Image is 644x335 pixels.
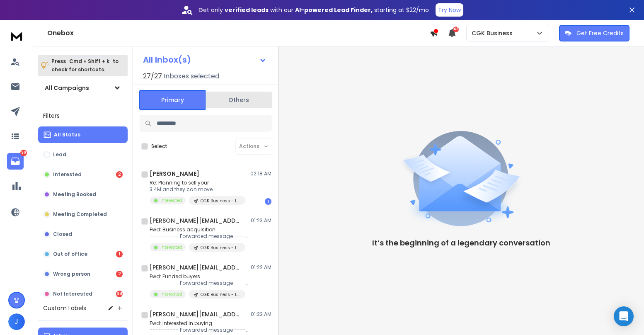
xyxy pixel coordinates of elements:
h3: Inboxes selected [164,71,219,81]
p: 01:22 AM [251,264,271,271]
button: Not Interested34 [38,286,128,302]
p: Meeting Booked [53,191,96,198]
button: All Campaigns [38,80,128,96]
div: 1 [265,198,271,205]
span: 27 / 27 [143,71,162,81]
button: All Status [38,126,128,143]
p: Fwd: Interested in buying [150,320,249,327]
span: 46 [453,27,459,32]
p: ---------- Forwarded message --------- From: [GEOGRAPHIC_DATA] [150,280,249,286]
p: Interested [160,197,182,204]
p: Out of office [53,251,87,257]
div: 2 [116,271,123,277]
div: 1 [116,251,123,257]
p: 01:22 AM [251,311,271,318]
p: Re: Planning to sell your [150,180,245,186]
p: Wrong person [53,271,90,277]
button: All Inbox(s) [136,51,273,68]
button: Others [206,91,272,109]
h1: All Campaigns [45,84,89,92]
p: Press to check for shortcuts. [51,57,119,74]
label: Select [151,143,167,150]
a: 39 [7,153,24,170]
button: Lead [38,146,128,163]
p: ---------- Forwarded message --------- From: Fix-A-Dent [150,327,249,333]
h1: Onebox [47,28,430,38]
h1: [PERSON_NAME] [150,170,199,178]
h3: Custom Labels [43,304,86,312]
p: Meeting Completed [53,211,107,218]
button: Wrong person2 [38,266,128,282]
img: logo [8,28,25,44]
button: J [8,313,25,330]
button: Primary [139,90,206,110]
p: 39 [20,150,27,156]
p: Fwd: Business acquisition [150,226,249,233]
h3: Filters [38,110,128,121]
button: Closed [38,226,128,243]
p: ---------- Forwarded message --------- From: [PERSON_NAME] [150,233,249,240]
div: 2 [116,171,123,178]
p: Closed [53,231,72,238]
p: CGK Business - Local [GEOGRAPHIC_DATA] - [GEOGRAPHIC_DATA] [201,291,240,298]
p: CGK Business - Local [GEOGRAPHIC_DATA] - [GEOGRAPHIC_DATA] [201,198,240,204]
h1: [PERSON_NAME][EMAIL_ADDRESS][DOMAIN_NAME] [150,263,241,272]
button: Meeting Booked [38,186,128,203]
p: CGK Business [472,29,516,37]
p: It’s the beginning of a legendary conversation [372,237,550,249]
p: Interested [53,171,82,178]
p: All Status [54,131,80,138]
p: Fwd: Funded buyers [150,273,249,280]
div: 34 [116,291,123,297]
p: Get Free Credits [576,29,624,37]
p: Interested [160,291,182,297]
p: 3.4M and they can move [150,186,245,193]
h1: All Inbox(s) [143,56,191,64]
p: Try Now [438,6,461,14]
button: Interested2 [38,166,128,183]
h1: [PERSON_NAME][EMAIL_ADDRESS][DOMAIN_NAME] [150,310,241,318]
span: Cmd + Shift + k [68,56,111,66]
div: Open Intercom Messenger [614,306,634,326]
p: 01:23 AM [251,217,271,224]
strong: AI-powered Lead Finder, [295,6,373,14]
p: 02:18 AM [250,170,271,177]
button: Get Free Credits [559,25,629,41]
button: Try Now [436,3,463,17]
p: Not Interested [53,291,92,297]
p: Get only with our starting at $22/mo [199,6,429,14]
button: Out of office1 [38,246,128,262]
p: Lead [53,151,66,158]
strong: verified leads [225,6,269,14]
h1: [PERSON_NAME][EMAIL_ADDRESS][DOMAIN_NAME] [150,216,241,225]
p: Interested [160,244,182,250]
p: CGK Business - Local [GEOGRAPHIC_DATA] - [GEOGRAPHIC_DATA] [201,245,240,251]
button: Meeting Completed [38,206,128,223]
